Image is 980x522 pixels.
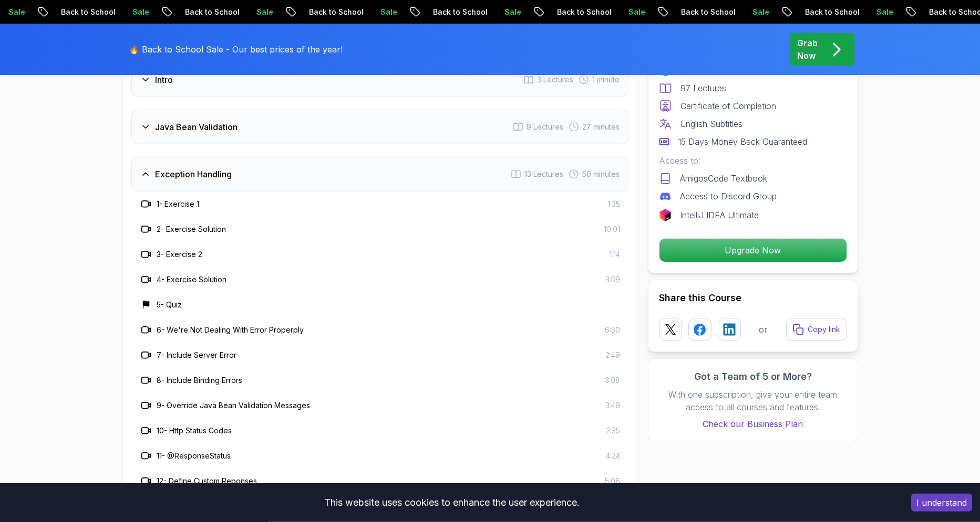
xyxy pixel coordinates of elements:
span: 10:01 [604,224,620,235]
span: 2:35 [606,425,620,436]
h3: 8 - Include Binding Errors [157,375,242,386]
p: Sale [491,7,525,17]
h3: 2 - Exercise Solution [157,224,226,235]
h3: 3 - Exercise 2 [157,249,202,260]
h3: 12 - Define Custom Reponses [157,476,257,486]
p: AmigosCode Textbook [680,172,767,185]
h3: 4 - Exercise Solution [157,274,226,285]
p: With one subscription, give your entire team access to all courses and features. [659,388,847,413]
p: 15 Days Money Back Guaranteed [678,135,807,148]
button: Copy link [786,318,847,341]
h3: 9 - Override Java Bean Validation Messages [157,400,310,411]
button: Upgrade Now [659,238,847,262]
p: Back to School [48,7,119,17]
span: 5:06 [605,476,620,486]
p: Upgrade Now [659,239,847,262]
p: Access to: [659,154,847,167]
img: jetbrains logo [659,209,672,221]
h3: 5 - Quiz [157,300,182,310]
p: Back to School [296,7,367,17]
span: 3 Lectures [537,74,573,85]
button: Exception Handling13 Lectures 50 minutes [131,157,628,191]
p: Sale [615,7,649,17]
p: 97 Lectures [680,82,726,94]
h3: Java Bean Validation [155,121,238,133]
p: Back to School [172,7,243,17]
p: Back to School [420,7,491,17]
p: Copy link [808,324,840,335]
h3: 1 - Exercise 1 [157,199,199,209]
div: This website uses cookies to enhance the user experience. [8,491,895,514]
p: Sale [739,7,773,17]
h3: 11 - @ResponseStatus [157,451,231,461]
button: Intro3 Lectures 1 minute [131,62,628,97]
h3: Got a Team of 5 or More? [659,369,847,384]
span: 1 minute [592,74,620,85]
span: 4:24 [606,451,620,461]
p: 🔥 Back to School Sale - Our best prices of the year! [129,43,343,56]
p: English Subtitles [680,118,742,130]
p: Back to School [792,7,863,17]
p: Sale [119,7,153,17]
span: 3:49 [605,400,620,411]
span: 13 Lectures [524,169,563,179]
span: 3:59 [605,274,620,285]
h3: Intro [155,73,173,86]
h3: 10 - Http Status Codes [157,425,232,436]
span: 2:49 [605,350,620,360]
h3: Exception Handling [155,168,232,180]
p: IntelliJ IDEA Ultimate [680,209,759,221]
p: Sale [367,7,401,17]
h3: 6 - We're Not Dealing With Error Properply [157,325,304,335]
p: Sale [863,7,897,17]
button: Java Bean Validation9 Lectures 27 minutes [131,110,628,144]
span: 1:14 [609,249,620,260]
span: 9 Lectures [527,122,563,132]
p: Access to Discord Group [680,190,777,203]
p: Certificate of Completion [680,100,776,112]
span: 50 minutes [582,169,620,179]
p: Sale [243,7,277,17]
span: 1:35 [607,199,620,209]
button: Accept cookies [911,494,972,512]
span: 3:08 [605,375,620,386]
p: Back to School [668,7,739,17]
span: 6:50 [605,325,620,335]
p: or [759,323,768,336]
a: Check our Business Plan [659,418,847,430]
h2: Share this Course [659,291,847,305]
span: 27 minutes [582,122,620,132]
p: Grab Now [797,37,818,62]
p: Back to School [544,7,615,17]
h3: 7 - Include Server Error [157,350,236,360]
